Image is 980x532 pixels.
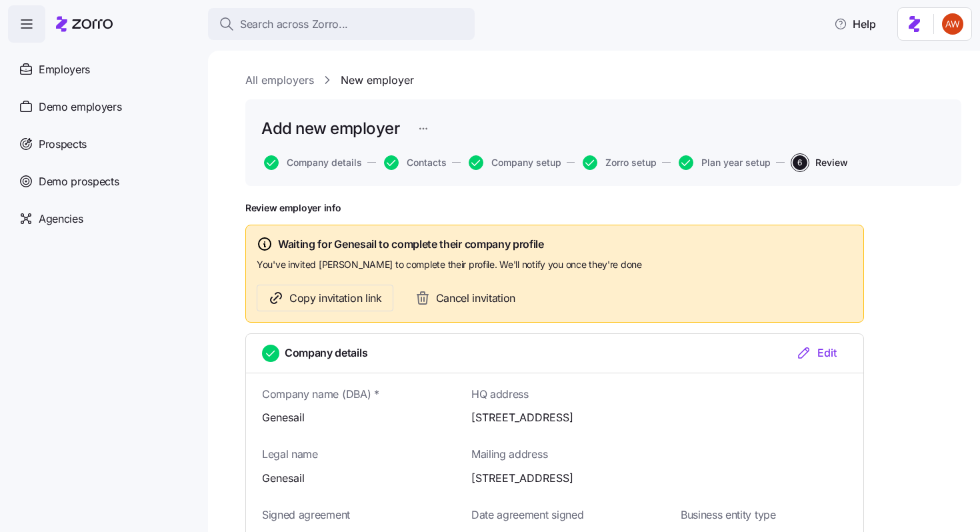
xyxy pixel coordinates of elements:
[384,155,447,170] button: Contacts
[471,470,863,487] span: [STREET_ADDRESS]
[469,155,561,170] button: Company setup
[8,88,197,125] a: Demo employers
[257,258,853,271] span: You've invited [PERSON_NAME] to complete their profile. We'll notify you once they're done
[823,11,887,37] button: Help
[790,155,848,170] a: 6Review
[580,155,657,170] a: Zorro setup
[245,202,864,214] h1: Review employer info
[261,118,399,139] h1: Add new employer
[39,173,119,190] span: Demo prospects
[471,446,547,463] span: Mailing address
[39,136,87,153] span: Prospects
[285,345,367,361] span: Company details
[278,236,544,253] span: Waiting for Genesail to complete their company profile
[793,155,848,170] button: 6Review
[245,72,314,89] a: All employers
[583,155,657,170] button: Zorro setup
[793,155,807,170] span: 6
[679,155,771,170] button: Plan year setup
[676,155,771,170] a: Plan year setup
[341,72,414,89] a: New employer
[815,158,848,167] span: Review
[605,158,657,167] span: Zorro setup
[208,8,475,40] button: Search across Zorro...
[289,290,382,307] span: Copy invitation link
[262,409,445,426] span: Genesail
[834,16,876,32] span: Help
[942,13,963,35] img: 3c671664b44671044fa8929adf5007c6
[471,386,529,403] span: HQ address
[8,200,197,237] a: Agencies
[471,507,583,523] span: Date agreement signed
[491,158,561,167] span: Company setup
[381,155,447,170] a: Contacts
[701,158,771,167] span: Plan year setup
[681,507,776,523] span: Business entity type
[8,163,197,200] a: Demo prospects
[262,386,379,403] span: Company name (DBA) *
[39,61,90,78] span: Employers
[407,158,447,167] span: Contacts
[257,285,393,311] button: Copy invitation link
[785,345,847,361] button: Edit
[262,507,350,523] span: Signed agreement
[287,158,362,167] span: Company details
[471,409,863,426] span: [STREET_ADDRESS]
[262,446,318,463] span: Legal name
[264,155,362,170] button: Company details
[262,470,445,487] span: Genesail
[240,16,348,33] span: Search across Zorro...
[436,290,516,307] span: Cancel invitation
[261,155,362,170] a: Company details
[39,211,83,227] span: Agencies
[796,345,837,361] div: Edit
[466,155,561,170] a: Company setup
[8,51,197,88] a: Employers
[404,286,527,311] button: Cancel invitation
[39,99,122,115] span: Demo employers
[8,125,197,163] a: Prospects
